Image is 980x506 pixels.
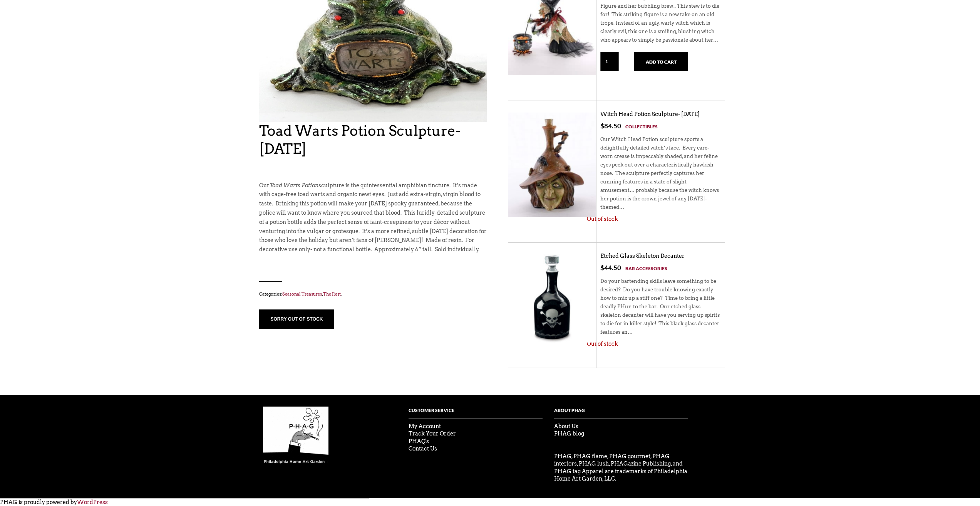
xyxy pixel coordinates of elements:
[554,423,578,429] a: About Us
[259,290,487,298] span: Categories: , .
[282,291,322,297] a: Seasonal Treasures
[600,111,700,118] a: Witch Head Potion Sculpture- [DATE]
[409,438,429,444] a: PHAQ's
[600,131,721,220] div: Our Witch Head Potion sculpture sports a delightfully detailed witch’s face. Every care-worn crea...
[600,272,721,345] div: Do your bartending skills leave something to be desired? Do you have trouble knowing exactly how ...
[600,122,621,130] bdi: 84.50
[409,430,456,437] a: Track Your Order
[554,430,584,437] a: PHAG blog
[77,499,108,505] a: WordPress
[409,407,543,419] h4: Customer Service
[409,445,437,452] a: Contact Us
[259,181,487,254] p: Our sculpture is the quintessential amphibian tincture. It’s made with cage-free toad warts and o...
[587,215,721,223] p: Out of stock
[600,122,604,130] span: $
[587,340,721,348] p: Out of stock
[554,453,688,483] p: PHAG, PHAG flame, PHAG gourmet, PHAG interiors, PHAG lush, PHAGazine Publishing, and PHAG tag App...
[600,264,604,272] span: $
[409,423,441,429] a: My Account
[600,253,685,259] a: Etched Glass Skeleton Decanter
[634,52,688,71] button: Add to cart
[259,309,335,329] button: sorry out of stock
[625,123,658,131] a: Collectibles
[554,407,688,419] h4: About PHag
[625,264,667,272] a: Bar Accessories
[600,52,619,71] input: Qty
[259,122,487,158] h1: Toad Warts Potion Sculpture- [DATE]
[323,291,341,297] a: The Rest
[263,407,328,464] img: phag-logo-compressor.gif
[600,264,621,272] bdi: 44.50
[270,182,318,188] em: Toad Warts Potion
